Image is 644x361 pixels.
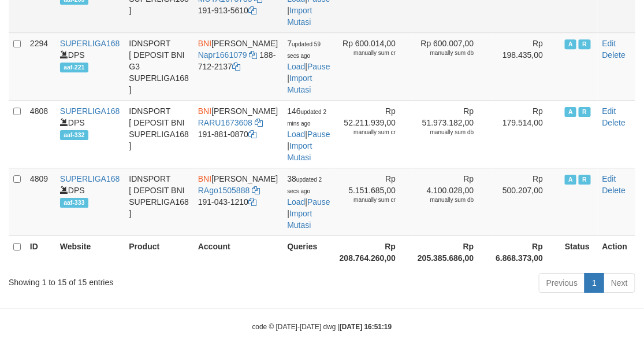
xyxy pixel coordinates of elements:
small: code © [DATE]-[DATE] dwg | [252,323,392,331]
div: manually sum db [418,196,474,204]
td: Rp 52.211.939,00 [335,100,413,168]
a: Import Mutasi [287,209,312,230]
a: Import Mutasi [287,73,312,94]
a: RARU1673608 [198,118,252,127]
a: Next [604,273,635,293]
span: Active [565,175,576,185]
a: Copy 1887122137 to clipboard [232,62,240,71]
a: Copy 1919135610 to clipboard [248,6,256,15]
a: Previous [539,273,585,293]
td: Rp 600.014,00 [335,32,413,100]
td: IDNSPORT [ DEPOSIT BNI G3 SUPERLIGA168 ] [124,32,193,100]
span: updated 2 mins ago [287,109,326,127]
span: 7 [287,39,321,60]
td: Rp 500.207,00 [492,168,561,235]
strong: [DATE] 16:51:19 [340,323,392,331]
a: Pause [307,62,330,71]
span: | | [287,39,330,94]
span: | | [287,106,330,162]
a: Edit [602,106,616,116]
th: Rp 208.764.260,00 [335,235,413,268]
span: 38 [287,174,322,195]
span: BNI [198,106,211,116]
a: Pause [307,197,330,207]
div: manually sum cr [340,128,396,137]
a: Copy RAgo1505888 to clipboard [252,186,260,195]
div: manually sum cr [340,196,396,204]
a: Copy RARU1673608 to clipboard [255,118,263,127]
a: SUPERLIGA168 [60,106,120,116]
td: IDNSPORT [ DEPOSIT BNI SUPERLIGA168 ] [124,100,193,168]
td: [PERSON_NAME] 191-881-0870 [193,100,282,168]
td: [PERSON_NAME] 188-712-2137 [193,32,282,100]
span: | | [287,174,330,230]
a: Load [287,197,305,207]
span: aaf-221 [60,62,88,72]
td: Rp 4.100.028,00 [413,168,491,235]
td: [PERSON_NAME] 191-043-1210 [193,168,282,235]
td: DPS [55,32,125,100]
div: Showing 1 to 15 of 15 entries [9,272,260,288]
a: Delete [602,50,626,60]
span: Running [579,175,590,185]
th: Action [598,235,635,268]
span: updated 59 secs ago [287,41,321,59]
th: Rp 205.385.686,00 [413,235,491,268]
td: DPS [55,168,125,235]
th: Status [560,235,598,268]
span: aaf-333 [60,198,88,208]
a: RAgo1505888 [198,186,250,195]
span: BNI [198,174,211,183]
div: manually sum cr [340,49,396,57]
div: manually sum db [418,49,474,57]
a: Load [287,62,305,71]
span: updated 2 secs ago [287,176,322,194]
td: Rp 600.007,00 [413,32,491,100]
span: 146 [287,106,326,127]
a: Edit [602,39,616,48]
td: Rp 179.514,00 [492,100,561,168]
a: Copy 1910431210 to clipboard [248,197,256,207]
th: ID [25,235,55,268]
a: 1 [585,273,604,293]
a: Copy Napr1661079 to clipboard [250,50,258,60]
td: 4809 [25,168,55,235]
a: SUPERLIGA168 [60,174,120,183]
td: Rp 198.435,00 [492,32,561,100]
span: BNI [198,39,211,48]
a: Load [287,130,305,139]
span: Running [579,39,590,49]
td: Rp 5.151.685,00 [335,168,413,235]
a: Pause [307,130,330,139]
a: Edit [602,174,616,183]
a: Napr1661079 [198,50,247,60]
a: Copy 1918810870 to clipboard [248,130,256,139]
td: IDNSPORT [ DEPOSIT BNI SUPERLIGA168 ] [124,168,193,235]
td: 2294 [25,32,55,100]
a: SUPERLIGA168 [60,39,120,48]
a: Delete [602,118,626,127]
div: manually sum db [418,128,474,137]
th: Product [124,235,193,268]
a: Delete [602,186,626,195]
td: 4808 [25,100,55,168]
span: Active [565,107,576,117]
a: Import Mutasi [287,6,312,27]
th: Rp 6.868.373,00 [492,235,561,268]
a: Import Mutasi [287,141,312,162]
th: Website [55,235,125,268]
th: Queries [282,235,335,268]
th: Account [193,235,282,268]
td: Rp 51.973.182,00 [413,100,491,168]
td: DPS [55,100,125,168]
span: Active [565,39,576,49]
span: Running [579,107,590,117]
span: aaf-332 [60,130,88,140]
